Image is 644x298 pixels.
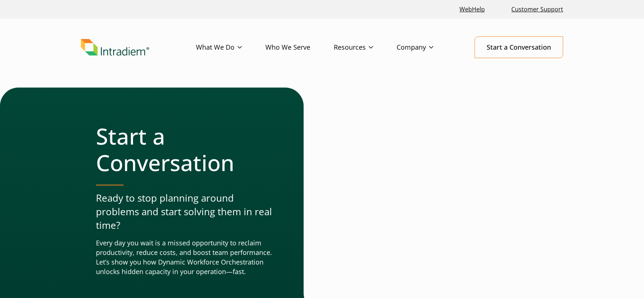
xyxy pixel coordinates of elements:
a: Who We Serve [265,37,334,58]
a: Resources [334,37,397,58]
a: Start a Conversation [475,36,563,58]
a: Company [397,37,457,58]
h1: Start a Conversation [96,123,274,176]
p: Ready to stop planning around problems and start solving them in real time? [96,191,274,233]
a: What We Do [196,37,265,58]
a: Link opens in a new window [457,1,488,17]
p: Every day you wait is a missed opportunity to reclaim productivity, reduce costs, and boost team ... [96,238,274,277]
img: Intradiem [81,39,149,56]
a: Link to homepage of Intradiem [81,39,196,56]
a: Customer Support [508,1,566,17]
